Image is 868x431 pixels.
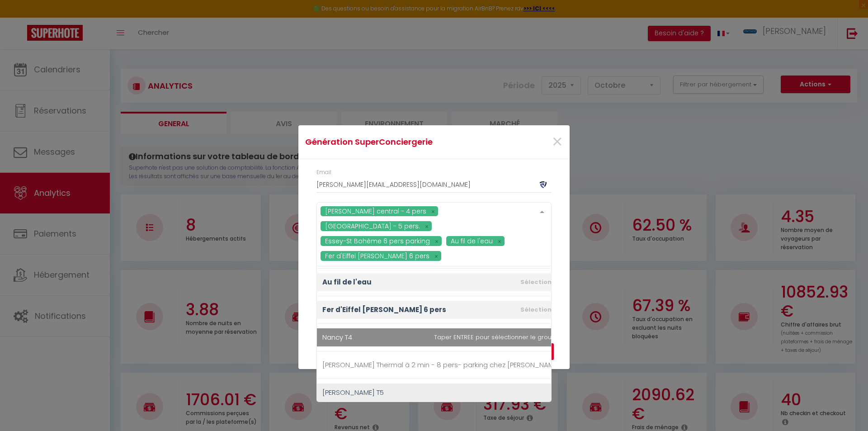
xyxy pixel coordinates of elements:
[316,168,331,177] label: Email
[322,332,352,342] span: Nancy T4
[325,237,430,246] span: Essey-St Bohème 6 pers parking
[305,136,473,148] h4: Génération SuperConciergerie
[322,277,372,287] span: Au fil de l'eau
[325,251,429,260] span: Fer d'Eiffel [PERSON_NAME] 6 pers
[322,360,560,369] span: [PERSON_NAME] Thermal à 2 min - 8 pers- parking chez [PERSON_NAME]
[552,128,563,156] span: ×
[325,222,420,231] span: [GEOGRAPHIC_DATA] - 5 pers.
[451,237,493,246] span: Au fil de l'eau
[322,388,384,397] span: [PERSON_NAME] T5
[552,133,563,152] button: Close
[325,207,426,216] span: [PERSON_NAME] central - 4 pers
[322,305,446,314] span: Fer d'Eiffel [PERSON_NAME] 6 pers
